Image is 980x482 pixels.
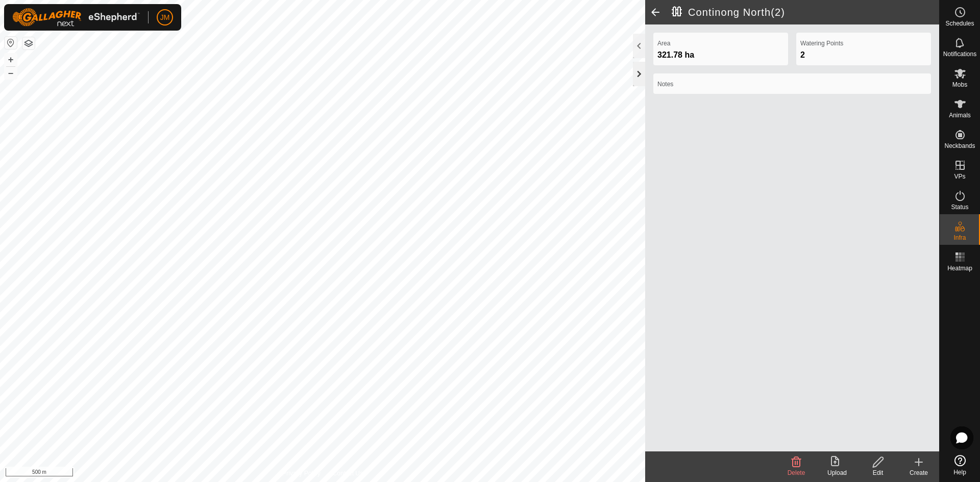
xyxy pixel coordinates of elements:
span: 2 [800,50,805,59]
span: Neckbands [944,143,975,149]
button: + [5,54,17,66]
span: Status [951,204,968,210]
span: Mobs [952,82,967,88]
label: Area [657,39,784,48]
a: Privacy Policy [282,469,321,478]
span: Notifications [943,51,976,57]
div: Edit [857,468,898,477]
button: Map Layers [22,37,35,49]
h2: Continong North(2) [672,6,939,18]
span: 321.78 ha [657,50,694,59]
span: Schedules [945,20,974,27]
a: Contact Us [333,469,363,478]
a: Help [940,451,980,479]
span: Delete [788,469,805,476]
img: Gallagher Logo [12,8,140,27]
div: Upload [817,468,857,477]
span: Heatmap [947,265,972,271]
label: Notes [657,80,927,89]
span: Help [953,469,966,475]
label: Watering Points [800,39,927,48]
span: Animals [949,112,971,118]
span: VPs [954,173,965,180]
span: JM [160,12,170,23]
button: – [5,67,17,79]
div: Create [898,468,939,477]
span: Infra [953,235,966,241]
button: Reset Map [5,37,17,49]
